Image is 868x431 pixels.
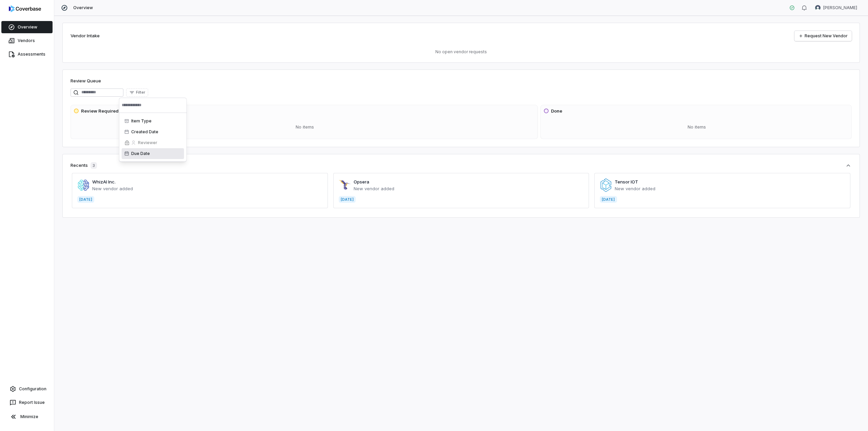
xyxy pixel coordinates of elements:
[136,90,145,95] span: Filter
[122,116,184,126] div: Item Type
[1,48,53,60] a: Assessments
[71,33,100,39] h2: Vendor Intake
[119,113,187,162] div: Suggestions
[126,89,148,97] button: Filter
[3,383,51,395] a: Configuration
[794,31,852,41] a: Request New Vendor
[73,5,93,11] span: Overview
[9,5,41,12] img: logo-D7KZi-bG.svg
[71,162,852,169] button: Recents3
[1,35,53,47] a: Vendors
[811,3,861,13] button: Jesse Nord avatar[PERSON_NAME]
[615,179,638,184] a: Tensor IOT
[3,410,51,424] button: Minimize
[71,78,101,84] h1: Review Queue
[92,179,116,184] a: WhizAI Inc.
[91,162,97,169] span: 3
[71,162,97,169] div: Recents
[354,179,369,184] a: Opsera
[81,108,119,115] h3: Review Required
[815,5,821,11] img: Jesse Nord avatar
[74,118,536,136] div: No items
[71,49,852,55] p: No open vendor requests
[3,396,51,409] button: Report Issue
[1,21,53,33] a: Overview
[544,118,850,136] div: No items
[122,126,184,137] div: Created Date
[551,108,562,115] h3: Done
[122,148,184,159] div: Due Date
[823,5,857,11] span: [PERSON_NAME]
